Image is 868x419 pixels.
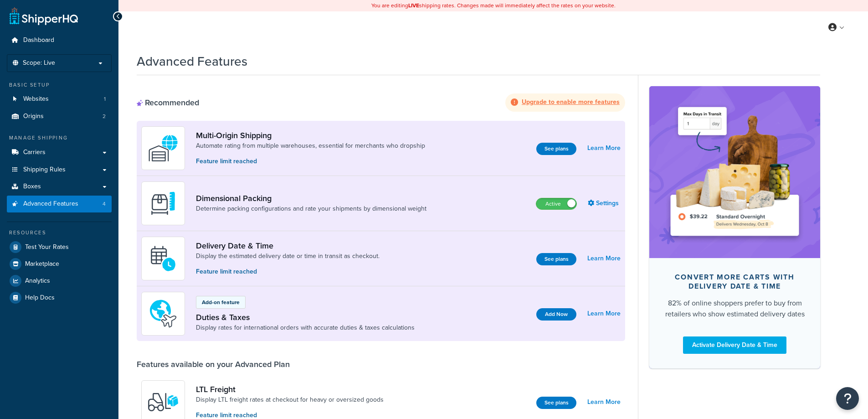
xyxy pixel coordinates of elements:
a: Learn More [587,307,621,320]
a: Settings [588,197,621,210]
a: Test Your Rates [7,239,112,255]
a: LTL Freight [196,384,384,394]
div: Recommended [137,98,199,108]
a: Boxes [7,178,112,195]
b: LIVE [408,1,419,10]
span: Scope: Live [23,59,55,67]
a: Learn More [587,142,621,155]
strong: Upgrade to enable more features [522,97,620,107]
a: Origins2 [7,108,112,125]
span: 2 [103,113,106,120]
a: Learn More [587,396,621,409]
span: 4 [103,200,106,208]
button: Add Now [536,308,576,321]
label: Active [536,198,576,209]
span: Boxes [23,183,41,191]
span: Analytics [25,277,50,285]
span: Marketplace [25,260,59,268]
a: Carriers [7,144,112,161]
div: Basic Setup [7,81,112,89]
a: Dimensional Packing [196,193,426,203]
span: Websites [23,95,49,103]
a: Display LTL freight rates at checkout for heavy or oversized goods [196,395,384,404]
a: See plans [536,253,576,265]
a: Delivery Date & Time [196,241,380,251]
p: Add-on feature [202,298,240,306]
span: Origins [23,113,44,120]
li: Origins [7,108,112,125]
a: Activate Delivery Date & Time [683,336,786,354]
span: 1 [104,95,106,103]
a: Duties & Taxes [196,312,415,322]
button: Open Resource Center [836,387,859,410]
a: See plans [536,397,576,409]
div: Features available on your Advanced Plan [137,359,290,369]
div: Manage Shipping [7,134,112,142]
p: Feature limit reached [196,267,380,277]
div: Convert more carts with delivery date & time [664,273,806,291]
img: WatD5o0RtDAAAAAElFTkSuQmCC [147,132,179,164]
span: Shipping Rules [23,166,66,174]
a: Marketplace [7,256,112,272]
li: Websites [7,91,112,108]
img: icon-duo-feat-landed-cost-7136b061.png [147,298,179,330]
a: Automate rating from multiple warehouses, essential for merchants who dropship [196,141,425,150]
div: 82% of online shoppers prefer to buy from retailers who show estimated delivery dates [664,298,806,320]
span: Carriers [23,149,46,156]
h1: Advanced Features [137,52,247,70]
img: gfkeb5ejjkALwAAAABJRU5ErkJggg== [147,243,179,274]
img: DTVBYsAAAAAASUVORK5CYII= [147,187,179,219]
a: Advanced Features4 [7,196,112,212]
img: y79ZsPf0fXUFUhFXDzUgf+ktZg5F2+ohG75+v3d2s1D9TjoU8PiyCIluIjV41seZevKCRuEjTPPOKHJsQcmKCXGdfprl3L4q7... [147,386,179,418]
a: Dashboard [7,32,112,49]
div: Resources [7,229,112,237]
span: Dashboard [23,36,54,44]
p: Feature limit reached [196,156,425,166]
span: Help Docs [25,294,55,302]
a: Help Docs [7,290,112,306]
li: Advanced Features [7,196,112,212]
img: feature-image-ddt-36eae7f7280da8017bfb280eaccd9c446f90b1fe08728e4019434db127062ab4.png [663,100,806,244]
a: See plans [536,143,576,155]
a: Websites1 [7,91,112,108]
a: Display rates for international orders with accurate duties & taxes calculations [196,323,415,332]
a: Analytics [7,273,112,289]
span: Advanced Features [23,200,78,208]
a: Learn More [587,252,621,265]
a: Multi-Origin Shipping [196,130,425,140]
span: Test Your Rates [25,243,69,251]
a: Shipping Rules [7,161,112,178]
a: Determine packing configurations and rate your shipments by dimensional weight [196,204,426,213]
a: Display the estimated delivery date or time in transit as checkout. [196,252,380,261]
